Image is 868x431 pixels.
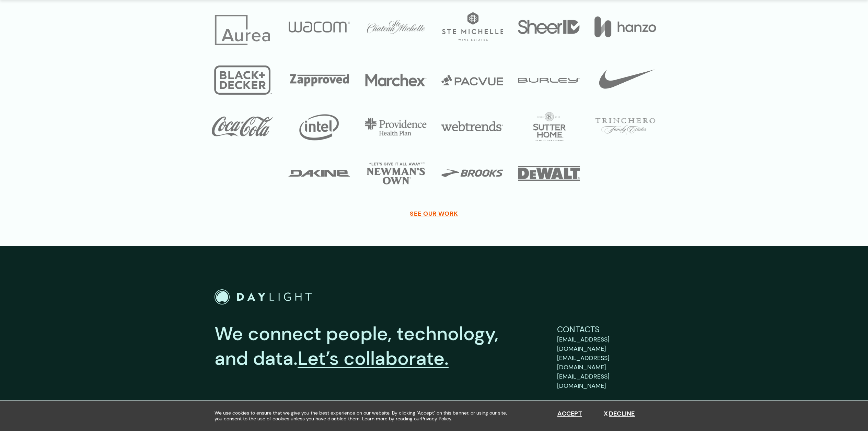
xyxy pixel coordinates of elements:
[518,159,580,188] img: DeWALT Logo
[557,354,654,372] a: sales@bydaylight.com
[215,410,513,422] span: We use cookies to ensure that we give you the best experience on our website. By clicking "Accept...
[557,335,654,354] a: support@bydaylight.com
[518,65,580,95] img: Burley Logo
[298,346,449,371] a: Let’s collaborate.
[288,112,350,141] img: Intel Logo
[215,322,536,371] p: We connect people, technology, and data.
[594,12,656,41] img: Hanzo Logo
[212,112,274,141] img: Coca-Cola Logo
[594,65,656,95] img: Nike Logo
[557,354,610,371] span: [EMAIL_ADDRESS][DOMAIN_NAME]
[365,65,427,95] img: Marchex Logo
[289,12,350,41] img: Wacom Logo
[365,159,427,188] img: Newmans Own Logo
[518,12,580,41] img: SheerID Logo
[421,416,452,422] a: Privacy Policy.
[212,12,274,48] img: Aurea Logo
[557,372,610,390] span: [EMAIL_ADDRESS][DOMAIN_NAME]
[518,112,580,141] img: Sutter Home Logo
[441,159,503,188] img: Brooks Logo
[594,112,656,141] img: Trinchero Logo
[441,65,503,95] img: Pacvue logo
[212,65,274,95] img: Black and decker Logo
[557,335,610,353] span: [EMAIL_ADDRESS][DOMAIN_NAME]
[215,289,312,305] a: Go to Home Page
[289,65,350,95] img: Zapproved Logo
[410,210,458,217] a: See our work
[441,12,503,41] img: Ste. Michelle Logo
[441,112,503,141] img: Webtrends Logo
[365,112,427,141] img: Providence Logo
[604,410,635,418] button: Decline
[557,372,654,391] a: careers@bydaylight.com
[215,289,312,305] img: The Daylight Studio Logo
[557,410,582,418] button: Accept
[365,12,427,41] img: Chateau Ste Michelle Logo
[288,159,350,188] img: Dakine Logo
[557,323,654,336] p: Contacts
